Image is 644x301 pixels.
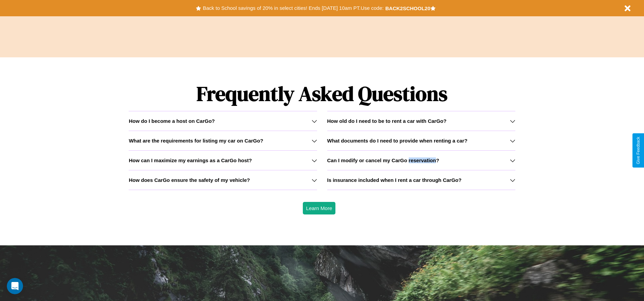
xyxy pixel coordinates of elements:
h3: How can I maximize my earnings as a CarGo host? [129,157,252,163]
iframe: Intercom live chat [7,278,23,294]
b: BACK2SCHOOL20 [385,5,430,11]
h3: What documents do I need to provide when renting a car? [327,138,467,144]
h3: How do I become a host on CarGo? [129,118,215,124]
div: Give Feedback [636,137,641,164]
h3: How does CarGo ensure the safety of my vehicle? [129,177,250,183]
h3: What are the requirements for listing my car on CarGo? [129,138,263,144]
button: Learn More [303,202,336,214]
h3: Is insurance included when I rent a car through CarGo? [327,177,462,183]
button: Back to School savings of 20% in select cities! Ends [DATE] 10am PT.Use code: [201,3,385,13]
h3: How old do I need to be to rent a car with CarGo? [327,118,447,124]
h3: Can I modify or cancel my CarGo reservation? [327,157,439,163]
h1: Frequently Asked Questions [129,76,515,111]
